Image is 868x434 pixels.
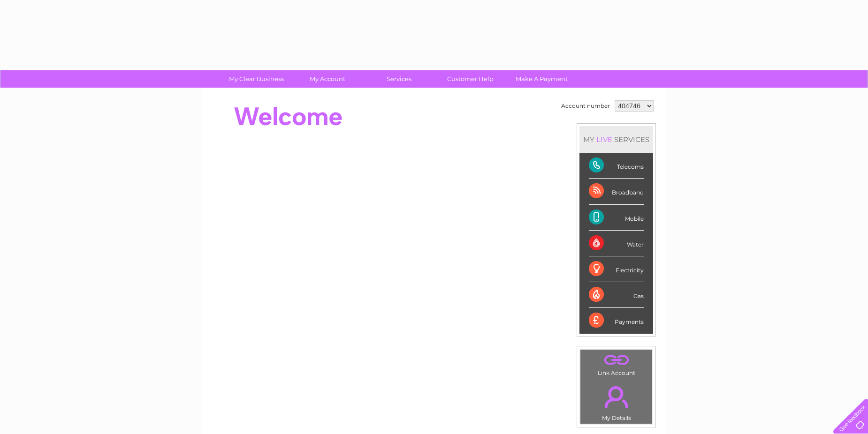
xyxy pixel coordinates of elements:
[589,308,644,333] div: Payments
[432,70,509,88] a: Customer Help
[559,98,612,114] td: Account number
[589,205,644,231] div: Mobile
[594,135,614,144] div: LIVE
[589,256,644,282] div: Electricity
[589,282,644,308] div: Gas
[503,70,580,88] a: Make A Payment
[583,352,650,368] a: .
[360,70,438,88] a: Services
[589,153,644,179] div: Telecoms
[579,126,653,153] div: MY SERVICES
[583,381,650,413] a: .
[580,349,653,379] td: Link Account
[589,179,644,204] div: Broadband
[289,70,366,88] a: My Account
[218,70,295,88] a: My Clear Business
[589,231,644,256] div: Water
[580,378,653,424] td: My Details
